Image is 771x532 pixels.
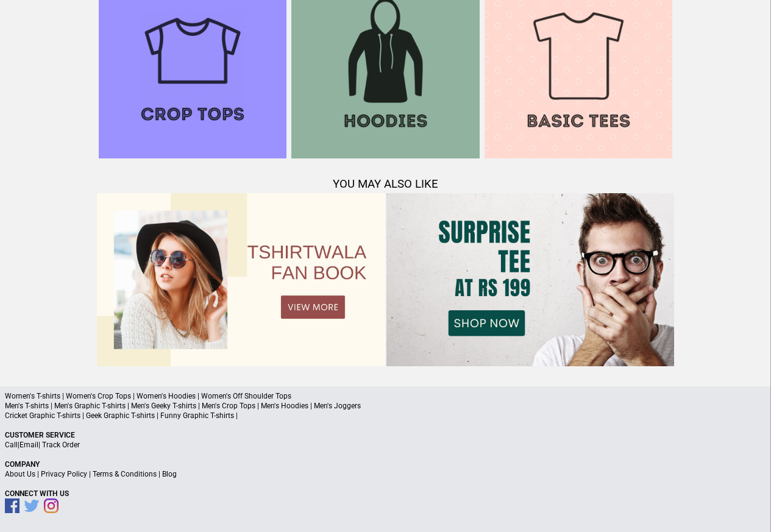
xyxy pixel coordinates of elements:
[5,411,766,420] p: Cricket Graphic T-shirts | Geek Graphic T-shirts | Funny Graphic T-shirts |
[5,440,766,450] p: | |
[93,470,157,478] a: Terms & Conditions
[5,489,766,498] p: Connect With Us
[42,441,80,449] a: Track Order
[20,441,38,449] a: Email
[5,459,766,469] p: Company
[5,470,35,478] a: About Us
[333,177,438,191] span: YOU MAY ALSO LIKE
[5,401,766,411] p: Men's T-shirts | Men's Graphic T-shirts | Men's Geeky T-shirts | Men's Crop Tops | Men's Hoodies ...
[5,441,18,449] a: Call
[5,430,766,440] p: Customer Service
[162,470,177,478] a: Blog
[5,469,766,479] p: | | |
[5,391,766,401] p: Women's T-shirts | Women's Crop Tops | Women's Hoodies | Women's Off Shoulder Tops
[41,470,87,478] a: Privacy Policy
